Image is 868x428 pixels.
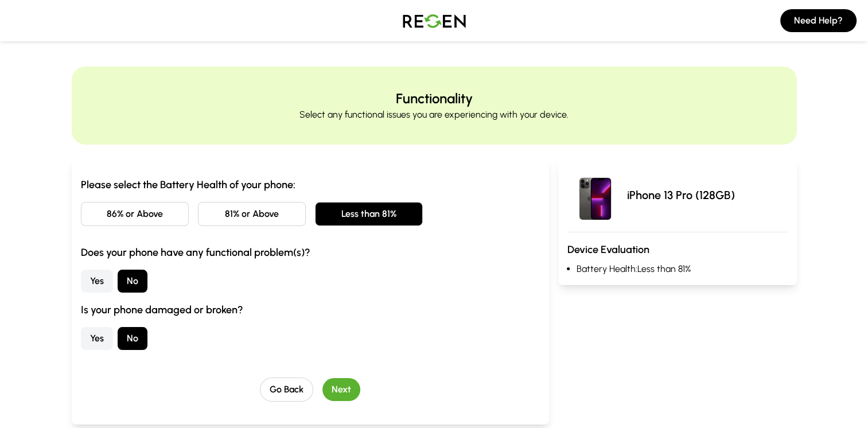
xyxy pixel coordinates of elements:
[396,90,473,108] h2: Functionality
[394,5,474,37] img: Logo
[322,378,360,401] button: Next
[577,262,788,276] li: Battery Health: Less than 81%
[260,378,313,402] button: Go Back
[567,168,622,223] img: iPhone 13 Pro
[627,187,735,203] p: iPhone 13 Pro (128GB)
[81,244,540,260] h3: Does your phone have any functional problem(s)?
[81,302,540,318] h3: Is your phone damaged or broken?
[315,202,423,226] button: Less than 81%
[118,327,147,350] button: No
[118,270,147,293] button: No
[81,327,113,350] button: Yes
[780,9,857,32] button: Need Help?
[198,202,306,226] button: 81% or Above
[81,202,189,226] button: 86% or Above
[81,270,113,293] button: Yes
[299,108,569,122] p: Select any functional issues you are experiencing with your device.
[81,177,540,193] h3: Please select the Battery Health of your phone:
[567,242,788,258] h3: Device Evaluation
